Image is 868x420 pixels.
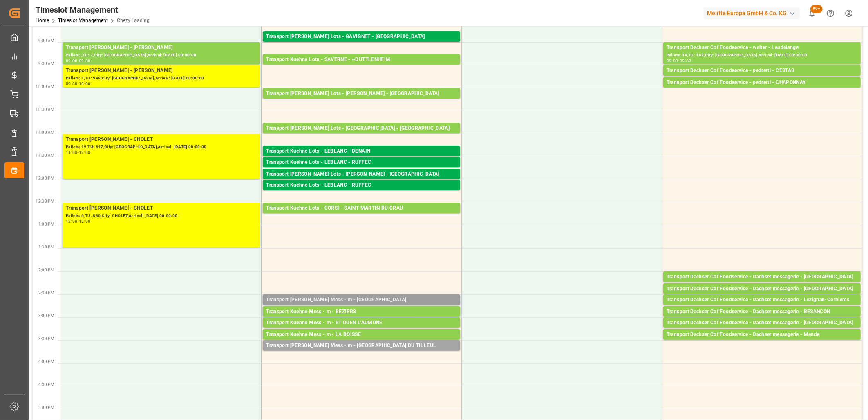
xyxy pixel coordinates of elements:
div: Pallets: 4,TU: 198,City: [GEOGRAPHIC_DATA],Arrival: [DATE] 00:00:00 [266,133,457,140]
div: Transport [PERSON_NAME] Lots - [GEOGRAPHIC_DATA] - [GEOGRAPHIC_DATA] [266,124,457,133]
span: 10:30 AM [36,107,54,112]
div: 09:30 [79,59,91,63]
div: 09:00 [66,59,78,63]
div: Pallets: 2,TU: 49,City: [GEOGRAPHIC_DATA],Arrival: [DATE] 00:00:00 [667,339,857,346]
div: Pallets: 6,TU: 880,City: CHOLET,Arrival: [DATE] 00:00:00 [66,212,257,219]
div: Pallets: ,TU: 87,City: [GEOGRAPHIC_DATA],Arrival: [DATE] 00:00:00 [667,327,857,334]
div: Pallets: 5,TU: ,City: [GEOGRAPHIC_DATA],Arrival: [DATE] 00:00:00 [667,87,857,94]
div: - [78,151,79,154]
div: Pallets: ,TU: 80,City: [GEOGRAPHIC_DATA],Arrival: [DATE] 00:00:00 [266,316,457,323]
div: Transport Dachser Cof Foodservice - Dachser messagerie - [GEOGRAPHIC_DATA] [667,285,857,293]
span: 3:00 PM [38,314,54,318]
div: - [78,219,79,223]
div: Pallets: 1,TU: 70,City: [GEOGRAPHIC_DATA],Arrival: [DATE] 00:00:00 [667,316,857,323]
div: Pallets: ,TU: 848,City: [GEOGRAPHIC_DATA][PERSON_NAME],Arrival: [DATE] 00:00:00 [266,212,457,219]
div: Transport Kuehne Mess - m - LA BOISSE [266,331,457,339]
span: 2:30 PM [38,291,54,295]
div: Transport Dachser Cof Foodservice - Dachser messagerie - Mende [667,331,857,339]
div: Transport Kuehne Mess - m - ST OUEN L'AUMONE [266,319,457,327]
div: 09:30 [66,82,78,86]
div: Pallets: ,TU: 7,City: [GEOGRAPHIC_DATA],Arrival: [DATE] 00:00:00 [66,52,257,59]
div: Pallets: ,TU: 116,City: [GEOGRAPHIC_DATA],Arrival: [DATE] 00:00:00 [266,156,457,163]
div: Transport Dachser Cof Foodservice - Dachser messagerie - BESANCON [667,308,857,316]
div: Pallets: ,TU: 21,City: [GEOGRAPHIC_DATA],Arrival: [DATE] 00:00:00 [266,304,457,311]
span: 9:00 AM [38,38,54,43]
div: 09:30 [680,59,691,63]
button: show 100 new notifications [803,4,821,23]
div: Pallets: ,TU: 14,City: [GEOGRAPHIC_DATA],Arrival: [DATE] 00:00:00 [266,350,457,357]
div: 13:30 [79,219,91,223]
div: Transport Dachser Cof Foodservice - pedretti - CESTAS [667,67,857,75]
div: Transport Dachser Cof Foodservice - welter - Leudelange [667,44,857,52]
div: Transport Kuehne Lots - LEBLANC - DENAIN [266,147,457,156]
div: Pallets: ,TU: 401,City: [GEOGRAPHIC_DATA],Arrival: [DATE] 00:00:00 [266,178,457,185]
div: Transport [PERSON_NAME] Mess - m - [GEOGRAPHIC_DATA] DU TILLEUL [266,342,457,350]
span: 5:00 PM [38,405,54,410]
span: 11:30 AM [36,153,54,158]
span: 4:30 PM [38,382,54,387]
div: 12:00 [79,151,91,154]
div: Transport [PERSON_NAME] Lots - GAVIGNET - [GEOGRAPHIC_DATA] [266,33,457,41]
div: Pallets: 3,TU: 48,City: CESTAS,Arrival: [DATE] 00:00:00 [667,75,857,82]
div: Pallets: 19,TU: 647,City: [GEOGRAPHIC_DATA],Arrival: [DATE] 00:00:00 [66,144,257,151]
div: Transport [PERSON_NAME] Mess - m - [GEOGRAPHIC_DATA] [266,296,457,304]
div: Pallets: 13,TU: 708,City: [GEOGRAPHIC_DATA],Arrival: [DATE] 00:00:00 [266,41,457,48]
div: Pallets: 1,TU: 70,City: ~[GEOGRAPHIC_DATA],Arrival: [DATE] 00:00:00 [266,64,457,71]
div: - [78,59,79,63]
span: 3:30 PM [38,336,54,341]
div: - [78,82,79,86]
span: 12:00 PM [36,176,54,181]
div: Pallets: ,TU: 95,City: RUFFEC,Arrival: [DATE] 00:00:00 [266,190,457,196]
div: Timeslot Management [36,4,150,16]
div: Pallets: 2,TU: 5,City: Lezignan-[GEOGRAPHIC_DATA],Arrival: [DATE] 00:00:00 [667,304,857,311]
span: 99+ [810,5,823,13]
span: 11:00 AM [36,130,54,135]
div: Pallets: 1,TU: 45,City: [GEOGRAPHIC_DATA],Arrival: [DATE] 00:00:00 [667,281,857,288]
a: Home [36,18,49,23]
span: 10:00 AM [36,84,54,89]
span: 2:00 PM [38,268,54,272]
div: Pallets: 1,TU: ,City: [GEOGRAPHIC_DATA][PERSON_NAME],Arrival: [DATE] 00:00:00 [266,339,457,346]
button: Help Center [821,4,840,23]
div: Transport Dachser Cof Foodservice - Dachser messagerie - [GEOGRAPHIC_DATA] [667,319,857,327]
div: Pallets: 14,TU: 182,City: [GEOGRAPHIC_DATA],Arrival: [DATE] 00:00:00 [667,52,857,59]
div: Pallets: 4,TU: 489,City: RUFFEC,Arrival: [DATE] 00:00:00 [266,167,457,174]
div: Transport [PERSON_NAME] Lots - [PERSON_NAME] - [GEOGRAPHIC_DATA] [266,170,457,178]
div: 11:00 [66,151,78,154]
div: Transport Kuehne Lots - LEBLANC - RUFFEC [266,158,457,167]
div: Transport Dachser Cof Foodservice - Dachser messagerie - Lezignan-Corbieres [667,296,857,304]
span: 1:00 PM [38,222,54,226]
a: Timeslot Management [58,18,108,23]
div: Melitta Europa GmbH & Co. KG [704,7,800,19]
div: Transport Kuehne Lots - SAVERNE - ~DUTTLENHEIM [266,56,457,64]
div: Transport [PERSON_NAME] - [PERSON_NAME] [66,44,257,52]
div: Pallets: ,TU: 63,City: [GEOGRAPHIC_DATA],Arrival: [DATE] 00:00:00 [667,293,857,300]
span: 12:30 PM [36,199,54,203]
div: Transport Dachser Cof Foodservice - Dachser messagerie - [GEOGRAPHIC_DATA] [667,273,857,281]
div: 09:00 [667,59,678,63]
span: 9:30 AM [38,61,54,66]
div: Transport Kuehne Lots - CORSI - SAINT MARTIN DU CRAU [266,204,457,212]
div: 10:00 [79,82,91,86]
div: - [678,59,680,63]
button: Melitta Europa GmbH & Co. KG [704,5,803,21]
div: Transport Kuehne Mess - m - BEZIERS [266,308,457,316]
div: Transport [PERSON_NAME] - CHOLET [66,204,257,212]
div: Transport Dachser Cof Foodservice - pedretti - CHAPONNAY [667,79,857,87]
span: 4:00 PM [38,359,54,364]
span: 1:30 PM [38,245,54,249]
div: Transport [PERSON_NAME] Lots - [PERSON_NAME] - [GEOGRAPHIC_DATA] [266,90,457,98]
div: Pallets: ,TU: 15,City: ST OUEN L'AUMONE,Arrival: [DATE] 00:00:00 [266,327,457,334]
div: 12:30 [66,219,78,223]
div: Transport [PERSON_NAME] - CHOLET [66,135,257,144]
div: Transport [PERSON_NAME] - [PERSON_NAME] [66,67,257,75]
div: Pallets: 1,TU: 549,City: [GEOGRAPHIC_DATA],Arrival: [DATE] 00:00:00 [66,75,257,82]
div: Transport Kuehne Lots - LEBLANC - RUFFEC [266,181,457,190]
div: Pallets: 1,TU: 233,City: [GEOGRAPHIC_DATA],Arrival: [DATE] 00:00:00 [266,98,457,105]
